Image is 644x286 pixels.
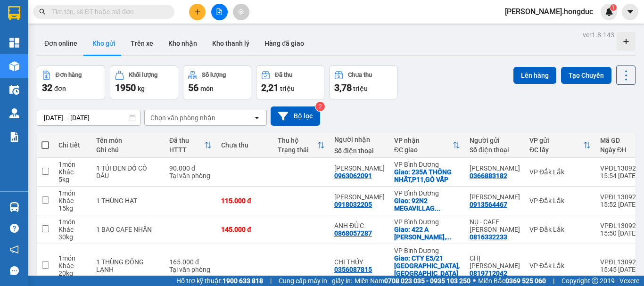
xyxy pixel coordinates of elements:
[96,146,160,154] div: Ghi chú
[610,4,617,11] sup: 1
[165,133,216,158] th: Toggle SortBy
[96,164,160,180] div: 1 TÚI ĐEN ĐỒ CÔ DÂU
[169,266,212,273] div: Tại văn phòng
[334,82,352,93] span: 3,78
[270,276,272,286] span: |
[169,164,212,172] div: 90.000 đ
[329,65,397,99] button: Chưa thu3,78 triệu
[470,254,520,270] div: CHỊ KIM ANH
[497,6,601,17] span: [PERSON_NAME].hongduc
[334,222,385,229] div: ANH ĐỨC
[58,141,87,149] div: Chi tiết
[233,4,249,20] button: aim
[9,38,19,48] img: dashboard-icon
[42,82,52,93] span: 32
[58,176,87,183] div: 5 kg
[470,193,520,201] div: HÀ LAM
[384,277,471,285] strong: 0708 023 035 - 0935 103 250
[183,65,251,99] button: Số lượng56món
[10,266,19,275] span: message
[37,110,140,125] input: Select a date range.
[96,258,160,273] div: 1 THÙNG ĐÔNG LẠNH
[58,254,87,262] div: 1 món
[275,72,292,78] div: Đã thu
[238,8,244,15] span: aim
[394,197,460,212] div: Giao: 92N2 MEGAVILLAG KHÁNG ĐIỀN,PHÚ HỮU,Q9
[394,137,453,144] div: VP nhận
[52,7,163,17] input: Tìm tên, số ĐT hoặc mã đơn
[334,136,385,143] div: Người nhận
[56,72,82,78] div: Đơn hàng
[553,276,554,286] span: |
[470,146,520,154] div: Số điện thoại
[96,226,160,233] div: 1 BAO CAFE NHÂN
[470,164,520,172] div: NGỌC ANH
[189,4,206,20] button: plus
[169,172,212,180] div: Tại văn phòng
[529,146,583,154] div: ĐC lấy
[138,85,145,92] span: kg
[446,233,452,241] span: ...
[394,254,460,285] div: Giao: CTY E5/21 THỚI HÒA, VĨNH LỘC A, BÌNH CHÁNH, HCM
[505,277,546,285] strong: 0369 525 060
[271,106,320,126] button: Bộ lọc
[394,161,460,168] div: VP Bình Dương
[85,32,123,55] button: Kho gửi
[470,137,520,144] div: Người gửi
[470,218,520,233] div: NỤ - CAFE CAO NGUYÊN
[278,146,317,154] div: Trạng thái
[525,133,595,158] th: Toggle SortBy
[529,137,583,144] div: VP gửi
[37,65,105,99] button: Đơn hàng32đơn
[221,197,268,204] div: 115.000 đ
[221,226,268,233] div: 145.000 đ
[280,85,295,92] span: triệu
[216,8,223,15] span: file-add
[394,247,460,254] div: VP Bình Dương
[592,278,598,284] span: copyright
[58,218,87,226] div: 1 món
[334,258,385,266] div: CHỊ THỦY
[605,8,613,16] img: icon-new-feature
[334,164,385,172] div: THANH TRÚC
[334,201,372,208] div: 0918032205
[334,266,372,273] div: 0356087815
[10,245,19,254] span: notification
[394,226,460,241] div: Giao: 422 A VÕ NGUYÊN GIÁP, LONG BÌNH TÂN, BIÊN HÒA, ĐỒNG NAI
[115,82,136,93] span: 1950
[273,133,330,158] th: Toggle SortBy
[253,114,261,122] svg: open
[96,197,160,204] div: 1 THÙNG HẠT
[58,270,87,277] div: 20 kg
[58,262,87,270] div: Khác
[513,67,556,84] button: Lên hàng
[221,141,268,149] div: Chưa thu
[110,65,178,99] button: Khối lượng1950kg
[205,32,257,55] button: Kho thanh lý
[123,32,161,55] button: Trên xe
[176,276,263,286] span: Hỗ trợ kỹ thuật:
[473,279,476,283] span: ⚪️
[129,72,157,78] div: Khối lượng
[279,276,352,286] span: Cung cấp máy in - giấy in:
[58,226,87,233] div: Khác
[622,4,638,20] button: caret-down
[334,229,372,237] div: 0868057287
[334,147,385,155] div: Số điện thoại
[223,277,263,285] strong: 1900 633 818
[161,32,205,55] button: Kho nhận
[96,137,160,144] div: Tên món
[37,32,85,55] button: Đơn online
[200,85,214,92] span: món
[617,32,636,51] div: Tạo kho hàng mới
[470,172,507,180] div: 0366883182
[334,172,372,180] div: 0963062091
[58,189,87,197] div: 1 món
[529,226,591,233] div: VP Đắk Lắk
[261,82,279,93] span: 2,21
[257,32,312,55] button: Hàng đã giao
[561,67,611,84] button: Tạo Chuyến
[470,270,507,277] div: 0819712042
[470,201,507,208] div: 0913564467
[278,137,317,144] div: Thu hộ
